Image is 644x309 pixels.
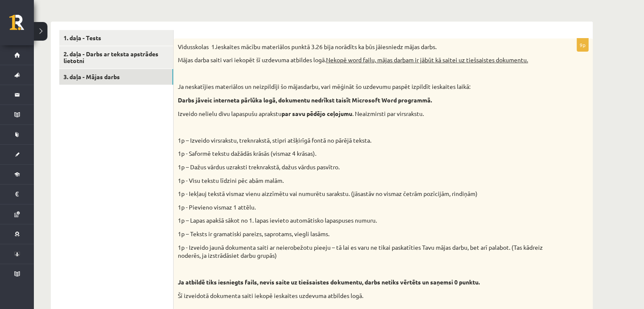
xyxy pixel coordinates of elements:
a: Rīgas 1. Tālmācības vidusskola [9,15,34,36]
p: Izveido nelielu divu lapaspušu aprakstu . Neaizmirsti par virsrakstu. [178,110,546,118]
p: 1p - Izveido jaunā dokumenta saiti ar neierobežotu pieeju – tā lai es varu ne tikai paskatīties T... [178,243,546,260]
a: 3. daļa - Mājas darbs [59,69,173,85]
strong: Darbs jāveic interneta pārlūka logā, dokumentu nedrīkst taisīt Microsoft Word programmā. [178,96,432,104]
p: Mājas darba saiti vari iekopēt šī uzdevuma atbildes logā. [178,56,546,64]
p: 9p [577,38,589,52]
strong: Ja atbildē tiks iesniegts fails, nevis saite uz tiešsaistes dokumentu, darbs netiks vērtēts un sa... [178,278,480,286]
p: 1p - Pievieno vismaz 1 attēlu. [178,203,546,212]
p: 1p – Izveido virsrakstu, treknrakstā, stipri atšķirīgā fontā no pārējā teksta. [178,136,546,145]
p: 1p – Teksts ir gramatiski pareizs, saprotams, viegli lasāms. [178,230,546,238]
body: Editor, wiswyg-editor-user-answer-47434030840640 [8,8,401,17]
p: Šī izveidotā dokumenta saiti iekopē ieskaites uzdevuma atbildes logā. [178,292,546,300]
p: 1p – Dažus vārdus uzraksti treknrakstā, dažus vārdus pasvītro. [178,163,546,171]
p: 1p - Iekļauj tekstā vismaz vienu aizzīmētu vai numurētu sarakstu. (jāsastāv no vismaz četrām pozī... [178,190,546,198]
a: 2. daļa - Darbs ar teksta apstrādes lietotni [59,46,173,69]
p: 1p – Lapas apakšā sākot no 1. lapas ievieto automātisko lapaspuses numuru. [178,216,546,225]
a: 1. daļa - Tests [59,30,173,46]
p: Vidusskolas 1.ieskaites mācību materiālos punktā 3.26 bija norādīts ka būs jāiesniedz mājas darbs. [178,43,546,51]
u: Nekopē word failu, mājas darbam ir jābūt kā saitei uz tiešsaistes dokumentu. [326,56,528,63]
p: 1p - Visu tekstu līdzini pēc abām malām. [178,177,546,185]
p: 1p - Saformē tekstu dažādās krāsās (vismaz 4 krāsas). [178,149,546,158]
strong: par savu pēdējo ceļojumu [282,110,352,117]
p: Ja neskatījies materiālos un neizpildīji šo mājasdarbu, vari mēģināt šo uzdevumu paspēt izpildīt ... [178,83,546,91]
